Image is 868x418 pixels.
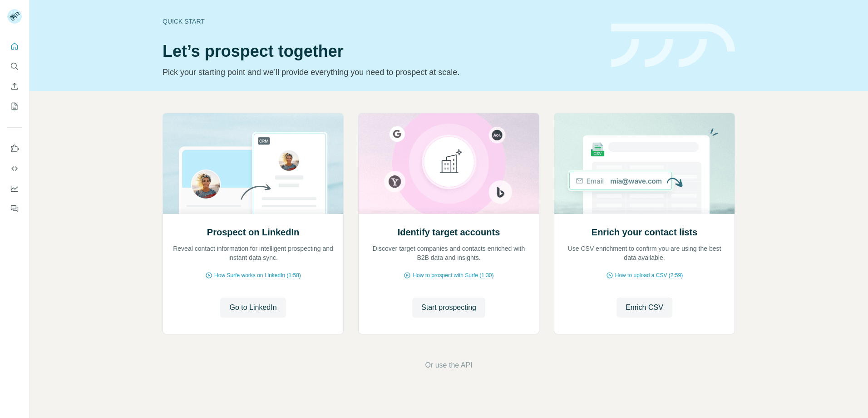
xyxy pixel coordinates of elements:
[425,360,472,371] button: Or use the API
[616,298,672,318] button: Enrich CSV
[7,38,22,55] button: Quick start
[7,180,22,197] button: Dashboard
[7,78,22,95] button: Enrich CSV
[358,113,539,214] img: Identify target accounts
[7,200,22,217] button: Feedback
[398,226,500,239] h2: Identify target accounts
[220,298,286,318] button: Go to LinkedIn
[421,302,476,313] span: Start prospecting
[592,226,697,239] h2: Enrich your contact lists
[412,298,485,318] button: Start prospecting
[615,271,683,279] span: How to upload a CSV (2:59)
[163,66,600,79] p: Pick your starting point and we’ll provide everything you need to prospect at scale.
[563,244,725,262] p: Use CSV enrichment to confirm you are using the best data available.
[163,17,600,26] div: Quick start
[207,226,299,239] h2: Prospect on LinkedIn
[7,140,22,157] button: Use Surfe on LinkedIn
[7,160,22,177] button: Use Surfe API
[413,271,493,279] span: How to prospect with Surfe (1:30)
[368,244,530,262] p: Discover target companies and contacts enriched with B2B data and insights.
[163,113,344,214] img: Prospect on LinkedIn
[554,113,735,214] img: Enrich your contact lists
[7,98,22,114] button: My lists
[214,271,301,279] span: How Surfe works on LinkedIn (1:58)
[163,42,600,60] h1: Let’s prospect together
[172,244,334,262] p: Reveal contact information for intelligent prospecting and instant data sync.
[229,302,276,313] span: Go to LinkedIn
[611,24,735,68] img: banner
[7,58,22,75] button: Search
[626,302,663,313] span: Enrich CSV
